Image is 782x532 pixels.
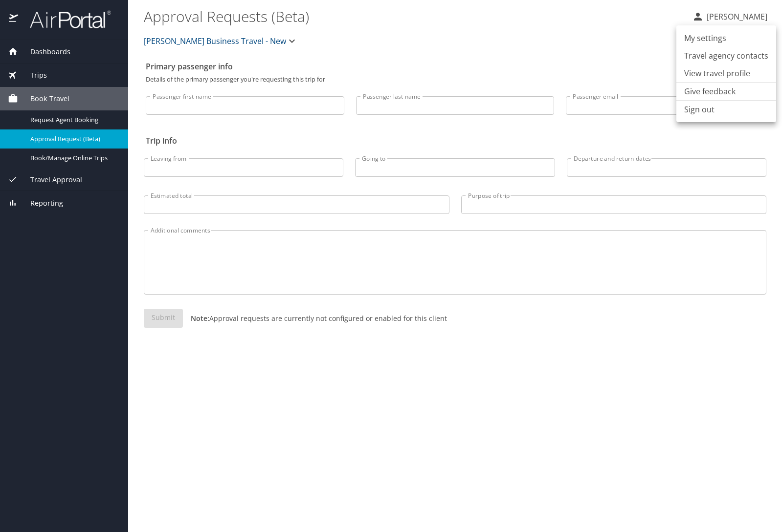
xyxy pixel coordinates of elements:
a: Give feedback [684,85,736,97]
li: Sign out [676,101,776,118]
a: Travel agency contacts [676,47,776,64]
a: My settings [676,29,776,47]
a: View travel profile [676,64,776,82]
